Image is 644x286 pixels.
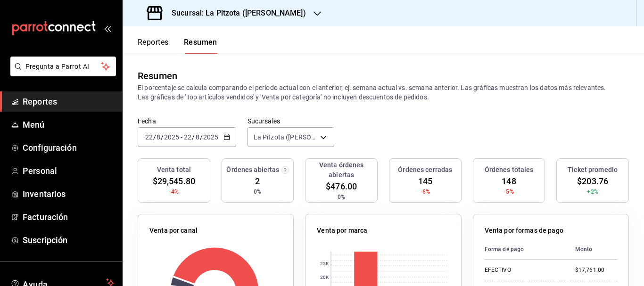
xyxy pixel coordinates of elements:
[23,141,115,154] span: Configuración
[153,175,195,188] span: $29,545.80
[485,165,534,175] h3: Órdenes totales
[200,133,203,141] span: /
[577,175,608,188] span: $203.76
[226,165,279,175] h3: Órdenes abiertas
[254,132,317,142] span: La Pitzota ([PERSON_NAME])
[164,133,180,141] input: ----
[320,261,329,266] text: 25K
[309,160,373,180] h3: Venta órdenes abiertas
[254,188,261,196] span: 0%
[23,211,115,223] span: Facturación
[255,175,260,188] span: 2
[138,83,629,102] p: El porcentaje se calcula comparando el período actual con el anterior, ej. semana actual vs. sema...
[149,226,198,236] p: Venta por canal
[23,164,115,177] span: Personal
[156,133,161,141] input: --
[157,165,191,175] h3: Venta total
[485,266,560,274] div: EFECTIVO
[164,8,306,19] h3: Sucursal: La Pitzota ([PERSON_NAME])
[183,133,192,141] input: --
[485,226,563,236] p: Venta por formas de pago
[138,69,177,83] div: Resumen
[485,239,568,260] th: Forma de pago
[317,226,367,236] p: Venta por marca
[23,188,115,200] span: Inventarios
[398,165,452,175] h3: Órdenes cerradas
[7,68,116,78] a: Pregunta a Parrot AI
[248,118,334,124] label: Sucursales
[184,38,217,54] button: Resumen
[504,188,513,196] span: -5%
[418,175,432,188] span: 145
[23,234,115,246] span: Suscripción
[161,133,164,141] span: /
[23,118,115,131] span: Menú
[23,95,115,108] span: Reportes
[326,180,357,193] span: $476.00
[104,25,111,32] button: open_drawer_menu
[25,62,101,72] span: Pregunta a Parrot AI
[181,133,182,141] span: -
[192,133,195,141] span: /
[195,133,200,141] input: --
[138,118,236,124] label: Fecha
[203,133,219,141] input: ----
[575,266,617,274] div: $17,761.00
[568,165,618,175] h3: Ticket promedio
[138,38,169,54] button: Reportes
[145,133,153,141] input: --
[10,57,116,76] button: Pregunta a Parrot AI
[338,193,345,201] span: 0%
[169,188,179,196] span: -4%
[153,133,156,141] span: /
[421,188,430,196] span: -6%
[138,38,217,54] div: navigation tabs
[587,188,598,196] span: +2%
[320,275,329,280] text: 20K
[568,239,617,260] th: Monto
[502,175,516,188] span: 148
